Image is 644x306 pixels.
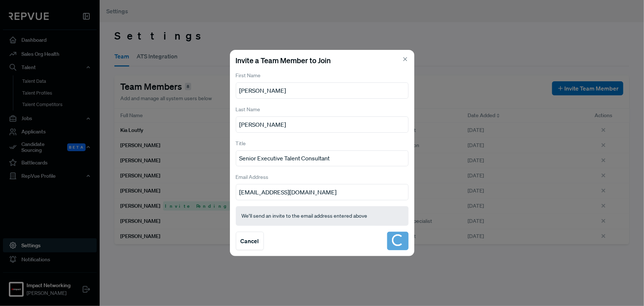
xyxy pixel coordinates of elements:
input: John [236,82,409,99]
input: johndoe@company.com [236,184,409,200]
button: Cancel [236,232,264,250]
input: Doe [236,116,409,133]
input: Title [236,150,409,167]
label: Email Address [236,173,269,181]
label: First Name [236,72,261,79]
p: We’ll send an invite to the email address entered above [242,212,403,220]
h5: Invite a Team Member to Join [236,56,409,65]
label: Last Name [236,106,261,113]
label: Title [236,140,246,147]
